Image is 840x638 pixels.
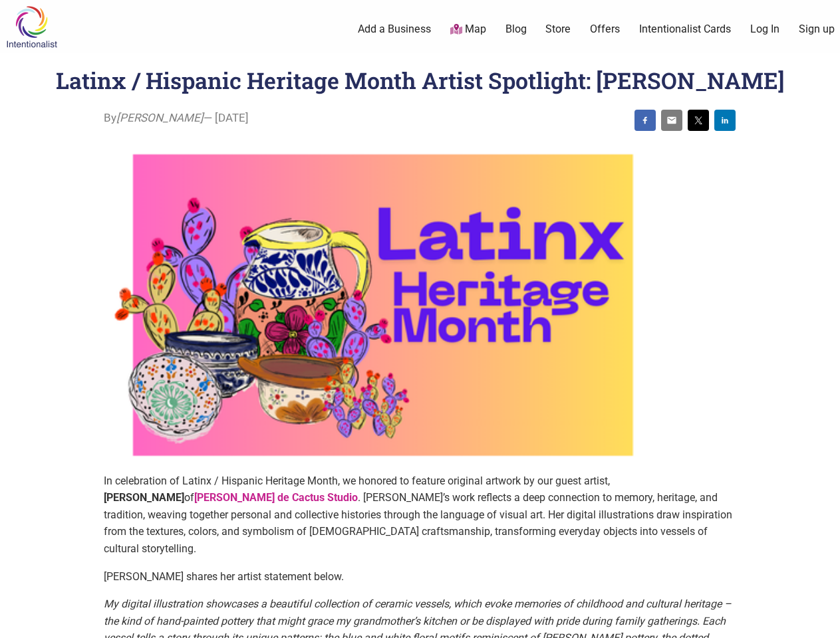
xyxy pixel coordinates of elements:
img: facebook sharing button [640,115,650,126]
a: Log In [750,22,779,37]
img: email sharing button [666,115,677,126]
i: [PERSON_NAME] [116,111,204,124]
img: linkedin sharing button [720,115,730,126]
a: Blog [505,22,527,37]
a: Add a Business [358,22,431,37]
a: Sign up [799,22,835,37]
img: twitter sharing button [693,115,704,126]
a: [PERSON_NAME] de Cactus Studio [194,491,358,504]
a: Map [450,22,486,37]
a: Offers [590,22,620,37]
p: In celebration of Latinx / Hispanic Heritage Month, we honored to feature original artwork by our... [104,473,736,558]
a: Intentionalist Cards [639,22,731,37]
p: [PERSON_NAME] shares her artist statement below. [104,568,736,585]
h1: Latinx / Hispanic Heritage Month Artist Spotlight: [PERSON_NAME] [56,65,785,95]
a: Store [545,22,571,37]
strong: [PERSON_NAME] [104,491,184,504]
span: By — [DATE] [104,110,249,127]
